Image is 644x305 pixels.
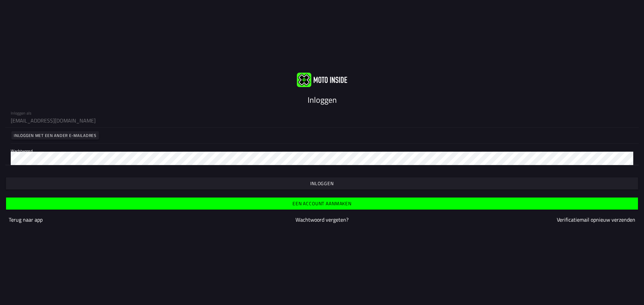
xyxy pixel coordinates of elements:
[296,216,348,224] a: Wachtwoord vergeten?
[14,132,96,139] font: Inloggen met een ander e-mailadres
[292,200,352,207] font: Een account aanmaken
[308,94,337,106] font: Inloggen
[557,216,635,224] a: Verificatiemail opnieuw verzenden
[310,180,334,187] font: Inloggen
[9,216,43,224] a: Terug naar app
